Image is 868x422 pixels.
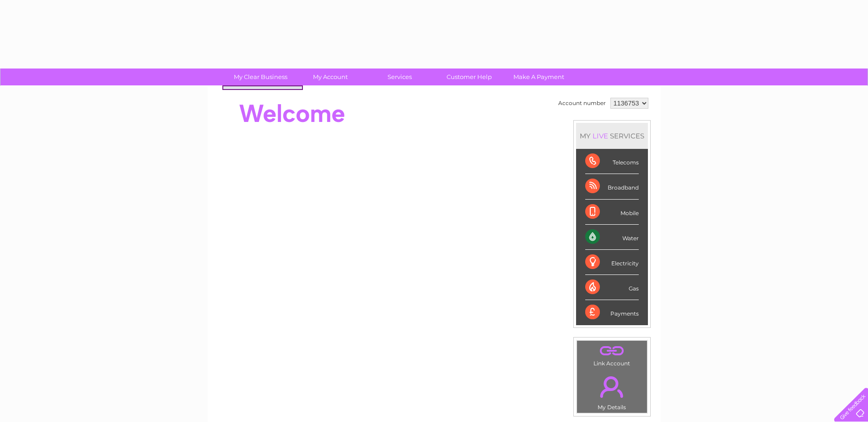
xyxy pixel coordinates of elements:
div: LIVE [591,132,610,140]
div: MY SERVICES [576,123,648,149]
div: Mobile [585,200,639,225]
a: Login Details [226,86,302,105]
a: Services [362,69,437,85]
div: Gas [585,275,639,300]
td: Account number [556,95,608,111]
td: My Details [577,369,647,413]
div: Payments [585,300,639,325]
a: . [579,371,645,403]
div: Electricity [585,250,639,275]
a: My Clear Business [223,69,298,85]
div: Telecoms [585,149,639,174]
a: . [579,343,645,359]
div: Water [585,225,639,250]
a: My Account [292,69,368,85]
td: Link Account [577,340,647,369]
a: Make A Payment [501,69,577,85]
div: Broadband [585,174,639,199]
a: Customer Help [431,69,507,85]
